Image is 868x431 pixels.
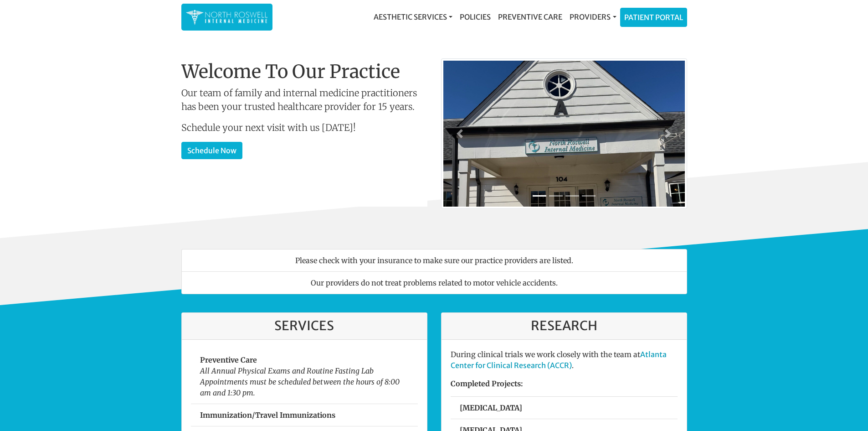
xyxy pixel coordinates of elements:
[451,349,678,371] p: During clinical trials we work closely with the team at .
[621,8,687,26] a: Patient Portal
[181,271,687,294] li: Our providers do not treat problems related to motor vehicle accidents.
[181,249,687,272] li: Please check with your insurance to make sure our practice providers are listed.
[186,8,268,26] img: North Roswell Internal Medicine
[181,121,427,135] p: Schedule your next visit with us [DATE]!
[181,86,427,114] p: Our team of family and internal medicine practitioners has been your trusted healthcare provider ...
[200,355,257,364] strong: Preventive Care
[451,318,678,334] h3: Research
[451,379,523,388] strong: Completed Projects:
[191,318,418,334] h3: Services
[370,8,456,26] a: Aesthetic Services
[451,350,667,370] a: Atlanta Center for Clinical Research (ACCR)
[200,410,335,420] strong: Immunization/Travel Immunizations
[181,61,427,83] h1: Welcome To Our Practice
[200,366,400,397] em: All Annual Physical Exams and Routine Fasting Lab Appointments must be scheduled between the hour...
[494,8,566,26] a: Preventive Care
[456,8,494,26] a: Policies
[566,8,620,26] a: Providers
[181,142,242,159] a: Schedule Now
[460,403,522,412] strong: [MEDICAL_DATA]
